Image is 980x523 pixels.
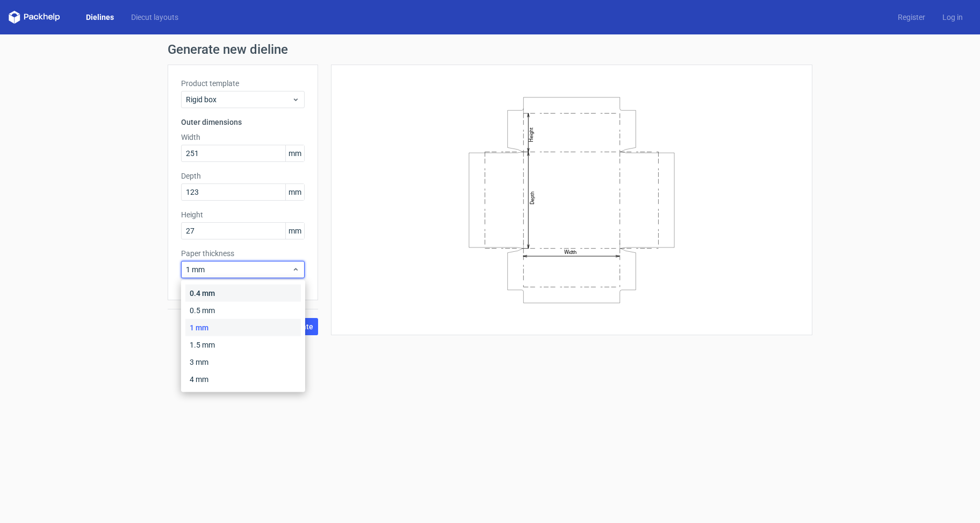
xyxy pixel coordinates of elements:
span: mm [285,145,304,161]
label: Depth [181,171,305,181]
label: Paper thickness [181,248,305,259]
div: 4 mm [185,371,301,388]
a: Diecut layouts [122,12,187,23]
span: mm [285,184,304,200]
a: Dielines [77,12,122,23]
div: 3 mm [185,354,301,371]
a: Log in [934,12,971,23]
label: Width [181,132,305,143]
h1: Generate new dieline [168,43,812,56]
label: Product template [181,78,305,89]
div: 1.5 mm [185,336,301,354]
span: Rigid box [186,94,292,105]
div: 1 mm [185,319,301,336]
text: Width [564,249,577,255]
h3: Outer dimensions [181,117,305,128]
div: 0.4 mm [185,285,301,302]
label: Height [181,209,305,220]
a: Register [889,12,934,23]
span: 1 mm [186,264,292,275]
text: Depth [529,191,535,204]
div: 0.5 mm [185,302,301,319]
text: Height [528,127,534,142]
span: mm [285,223,304,239]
